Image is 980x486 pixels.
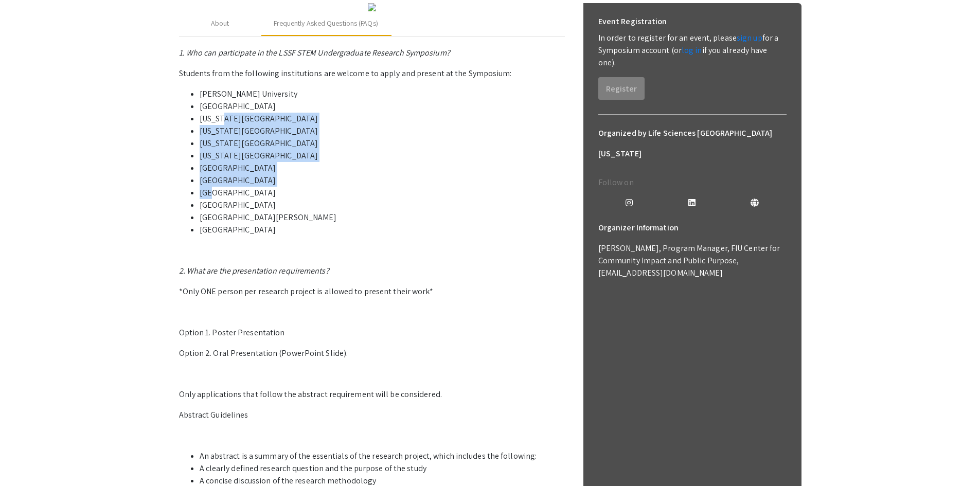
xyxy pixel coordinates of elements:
p: Abstract Guidelines [179,409,565,421]
li: [GEOGRAPHIC_DATA] [200,162,565,174]
p: [PERSON_NAME], Program Manager, FIU Center for Community Impact and Public Purpose, [EMAIL_ADDRES... [598,242,787,279]
p: Follow on [598,176,787,189]
em: 2. What are the presentation requirements? [179,265,329,276]
p: Students from the following institutions are welcome to apply and present at the Symposium: [179,67,565,80]
button: Register [598,77,645,100]
h6: Organizer Information [598,218,787,238]
li: An abstract is a summary of the essentials of the research project, which includes the following: [200,450,565,462]
li: [US_STATE][GEOGRAPHIC_DATA] [200,113,565,125]
li: [PERSON_NAME] University [200,88,565,100]
li: [GEOGRAPHIC_DATA] [200,100,565,113]
img: 32153a09-f8cb-4114-bf27-cfb6bc84fc69.png [368,3,376,11]
p: Option 1. Poster Presentation [179,327,565,339]
em: 1. Who can participate in the LSSF STEM Undergraduate Research Symposium? [179,47,450,58]
a: log in [682,45,702,56]
p: *Only ONE person per research project is allowed to present their work* [179,285,565,298]
li: [GEOGRAPHIC_DATA] [200,174,565,187]
p: Option 2. Oral Presentation (PowerPoint Slide). [179,347,565,359]
h6: Organized by Life Sciences [GEOGRAPHIC_DATA][US_STATE] [598,123,787,164]
li: [US_STATE][GEOGRAPHIC_DATA] [200,125,565,137]
li: [GEOGRAPHIC_DATA] [200,199,565,211]
li: [GEOGRAPHIC_DATA] [200,224,565,236]
li: [GEOGRAPHIC_DATA][PERSON_NAME] [200,211,565,224]
a: sign up [737,32,762,43]
li: [US_STATE][GEOGRAPHIC_DATA] [200,137,565,150]
div: Frequently Asked Questions (FAQs) [274,18,378,29]
p: Only applications that follow the abstract requirement will be considered. [179,388,565,401]
h6: Event Registration [598,11,667,32]
p: In order to register for an event, please for a Symposium account (or if you already have one). [598,32,787,69]
li: [US_STATE][GEOGRAPHIC_DATA] [200,150,565,162]
div: About [211,18,229,29]
iframe: Chat [8,440,44,478]
li: [GEOGRAPHIC_DATA] [200,187,565,199]
li: A clearly defined research question and the purpose of the study [200,462,565,475]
